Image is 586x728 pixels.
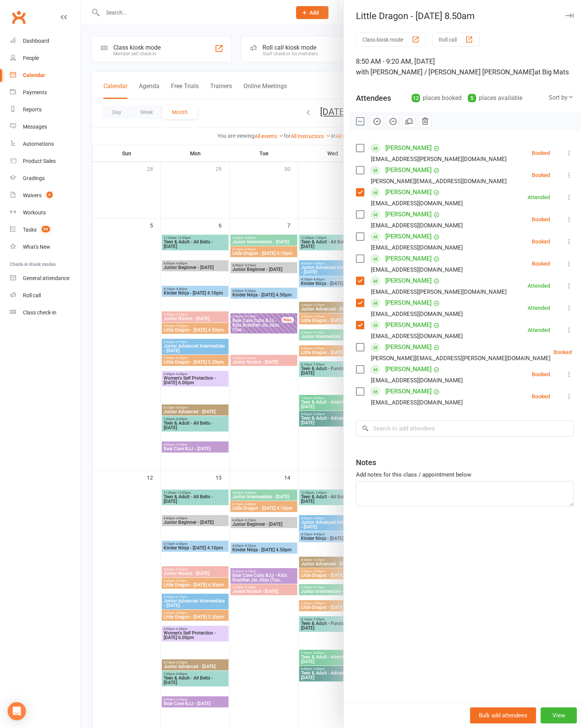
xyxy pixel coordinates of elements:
div: 5 [468,94,476,102]
span: with [PERSON_NAME] / [PERSON_NAME] [PERSON_NAME] [356,68,534,76]
a: What's New [10,238,80,256]
div: [PERSON_NAME][EMAIL_ADDRESS][PERSON_NAME][DOMAIN_NAME] [371,353,551,363]
a: Gradings [10,170,80,187]
div: Attended [528,327,550,333]
a: Product Sales [10,153,80,170]
div: Attended [528,283,550,288]
div: Notes [356,457,376,468]
div: Automations [23,141,54,147]
div: Booked [532,394,550,399]
div: [EMAIL_ADDRESS][DOMAIN_NAME] [371,198,463,208]
a: [PERSON_NAME] [385,253,431,265]
div: 12 [412,94,420,102]
a: [PERSON_NAME] [385,186,431,198]
div: Class check-in [23,309,56,316]
a: Reports [10,101,80,118]
a: [PERSON_NAME] [385,341,431,353]
div: Workouts [23,209,46,216]
div: General attendance [23,275,69,281]
div: [EMAIL_ADDRESS][DOMAIN_NAME] [371,309,463,319]
a: Roll call [10,287,80,304]
div: Little Dragon - [DATE] 8.50am [344,11,586,21]
div: Booked [532,217,550,222]
a: [PERSON_NAME] [385,385,431,398]
a: Clubworx [9,8,28,27]
a: Class kiosk mode [10,304,80,321]
div: Booked [532,372,550,377]
div: [EMAIL_ADDRESS][DOMAIN_NAME] [371,243,463,253]
a: Payments [10,84,80,101]
div: [EMAIL_ADDRESS][DOMAIN_NAME] [371,265,463,275]
div: Payments [23,89,47,95]
div: Waivers [23,192,42,198]
div: Booked [554,350,572,355]
div: Booked [532,261,550,266]
div: Tasks [23,227,37,233]
a: Workouts [10,204,80,221]
div: Booked [532,150,550,156]
a: [PERSON_NAME] [385,142,431,154]
span: at Big Mats [534,68,569,76]
a: [PERSON_NAME] [385,208,431,221]
button: View [541,707,577,723]
div: Gradings [23,175,45,181]
div: Product Sales [23,158,56,164]
div: Sort by [549,93,574,103]
div: Dashboard [23,38,49,44]
a: Dashboard [10,32,80,50]
a: Calendar [10,67,80,84]
div: [EMAIL_ADDRESS][DOMAIN_NAME] [371,331,463,341]
a: Waivers 6 [10,187,80,204]
button: Roll call [432,32,480,47]
div: Attended [528,195,550,200]
div: Calendar [23,72,45,78]
a: [PERSON_NAME] [385,319,431,331]
div: places available [468,93,522,103]
button: Bulk add attendees [470,707,536,723]
a: [PERSON_NAME] [385,230,431,243]
div: Reports [23,106,42,113]
div: 8:50 AM - 9:20 AM, [DATE] [356,56,574,77]
div: [EMAIL_ADDRESS][DOMAIN_NAME] [371,375,463,385]
button: Class kiosk mode [356,32,426,47]
div: [EMAIL_ADDRESS][DOMAIN_NAME] [371,221,463,230]
div: Attendees [356,93,391,103]
a: People [10,50,80,67]
a: Tasks 54 [10,221,80,238]
a: [PERSON_NAME] [385,297,431,309]
div: Booked [532,239,550,244]
div: Messages [23,124,47,130]
div: Attended [528,305,550,311]
a: General attendance kiosk mode [10,270,80,287]
div: What's New [23,244,50,250]
span: 54 [42,226,50,232]
div: places booked [412,93,462,103]
div: Open Intercom Messenger [8,702,26,720]
div: Add notes for this class / appointment below [356,470,574,479]
a: Automations [10,135,80,153]
div: [EMAIL_ADDRESS][PERSON_NAME][DOMAIN_NAME] [371,287,507,297]
a: [PERSON_NAME] [385,164,431,176]
div: People [23,55,39,61]
div: Roll call [23,292,41,298]
div: Booked [532,172,550,178]
input: Search to add attendees [356,420,574,436]
a: [PERSON_NAME] [385,275,431,287]
div: [EMAIL_ADDRESS][PERSON_NAME][DOMAIN_NAME] [371,154,507,164]
span: 6 [47,192,53,198]
a: Messages [10,118,80,135]
div: [PERSON_NAME][EMAIL_ADDRESS][DOMAIN_NAME] [371,176,507,186]
div: [EMAIL_ADDRESS][DOMAIN_NAME] [371,398,463,407]
a: [PERSON_NAME] [385,363,431,375]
